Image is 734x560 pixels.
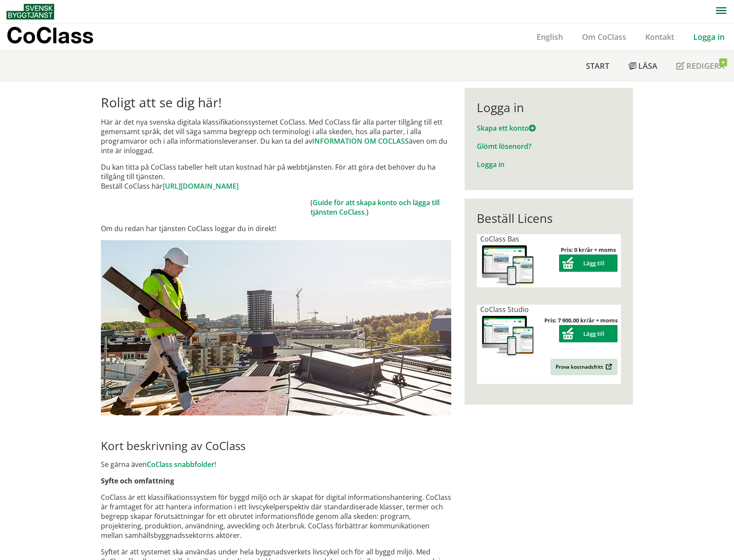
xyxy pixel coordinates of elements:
img: Svensk Byggtjänst [6,4,54,19]
a: Läsa [619,51,667,81]
a: Prova kostnadsfritt [550,359,618,375]
a: Guide för att skapa konto och lägga till tjänsten CoClass [310,198,440,217]
img: coclass-license.jpg [480,244,536,287]
p: CoClass är ett klassifikationssystem för byggd miljö och är skapat för digital informationshanter... [101,492,451,540]
p: Här är det nya svenska digitala klassifikationssystemet CoClass. Med CoClass får alla parter till... [101,117,451,155]
strong: Pris: 7 900,00 kr/år + moms [544,316,618,324]
a: Om CoClass [572,32,636,42]
span: Start [586,61,609,71]
div: Beställ Licens [477,211,621,225]
td: ( .) [310,198,451,217]
span: Läsa [638,61,657,71]
img: coclass-license.jpg [480,314,536,358]
a: Skapa ett konto [477,123,536,133]
a: INFORMATION OM COCLASS [312,136,409,146]
p: Se gärna även ! [101,460,451,469]
span: CoClass Bas [480,234,519,244]
button: Lägg till [559,254,618,272]
button: Lägg till [559,325,618,342]
span: CoClass Studio [480,305,529,314]
img: Outbound.png [604,364,612,370]
p: CoClass [6,30,94,40]
a: Kontakt [636,32,684,42]
div: Logga in [477,100,621,115]
a: Logga in [684,32,734,42]
h1: Roligt att se dig här! [101,95,451,110]
a: Lägg till [559,259,618,267]
a: Start [576,51,619,81]
a: Logga in [477,160,504,169]
a: [URL][DOMAIN_NAME] [163,181,239,191]
p: Om du redan har tjänsten CoClass loggar du in direkt! [101,224,451,233]
strong: Pris: 0 kr/år + moms [561,246,616,254]
a: CoClass [6,23,112,50]
a: English [527,32,572,42]
h2: Kort beskrivning av CoClass [101,439,451,453]
a: Glömt lösenord? [477,142,531,151]
img: login.jpg [101,240,451,415]
p: Du kan titta på CoClass tabeller helt utan kostnad här på webbtjänsten. För att göra det behöver ... [101,162,451,191]
a: Lägg till [559,330,618,338]
strong: Syfte och omfattning [101,476,174,486]
a: CoClass snabbfolder [147,460,214,469]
